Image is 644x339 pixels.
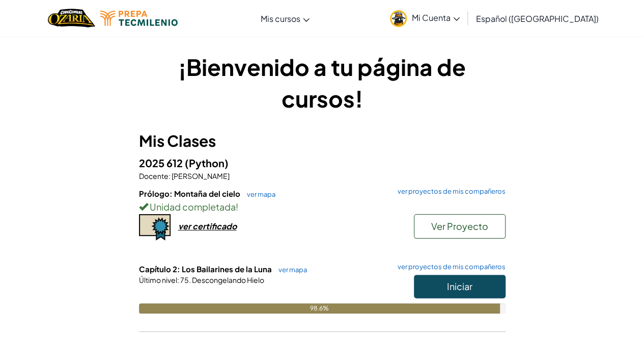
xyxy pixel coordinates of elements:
span: Mi Cuenta [412,12,460,23]
span: Unidad completada [148,201,236,213]
span: 75. [179,275,191,284]
img: Home [48,8,95,29]
span: (Python) [185,157,229,169]
span: Ver Proyecto [431,220,488,232]
img: certificate-icon.png [139,214,171,241]
button: Ver Proyecto [414,214,506,239]
span: Prólogo: Montaña del cielo [139,189,242,198]
span: : [177,275,179,284]
span: Descongelando Hielo [191,275,264,284]
h3: Mis Clases [139,129,506,152]
a: ver proyectos de mis compañeros [393,188,506,195]
div: 98.6% [139,303,500,314]
span: Capítulo 2: Los Bailarines de la Luna [139,264,273,274]
span: Docente [139,171,169,180]
a: ver mapa [242,190,275,198]
span: [PERSON_NAME] [171,171,230,180]
a: ver proyectos de mis compañeros [393,264,506,270]
span: Mis cursos [261,13,300,24]
img: avatar [390,10,407,27]
span: : [169,171,171,180]
a: ver certificado [139,221,237,231]
a: Mis cursos [256,5,315,32]
a: Mi Cuenta [385,2,465,34]
span: ! [236,201,238,213]
button: Iniciar [414,275,506,298]
a: ver mapa [273,266,307,274]
h1: ¡Bienvenido a tu página de cursos! [139,51,506,114]
img: Tecmilenio logo [100,11,178,26]
span: 2025 612 [139,157,185,169]
a: Ozaria by CodeCombat logo [48,8,95,29]
span: Español ([GEOGRAPHIC_DATA]) [476,13,599,24]
span: Iniciar [447,280,472,292]
a: Español ([GEOGRAPHIC_DATA]) [471,5,604,32]
span: Último nivel [139,275,177,284]
div: ver certificado [178,221,237,231]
